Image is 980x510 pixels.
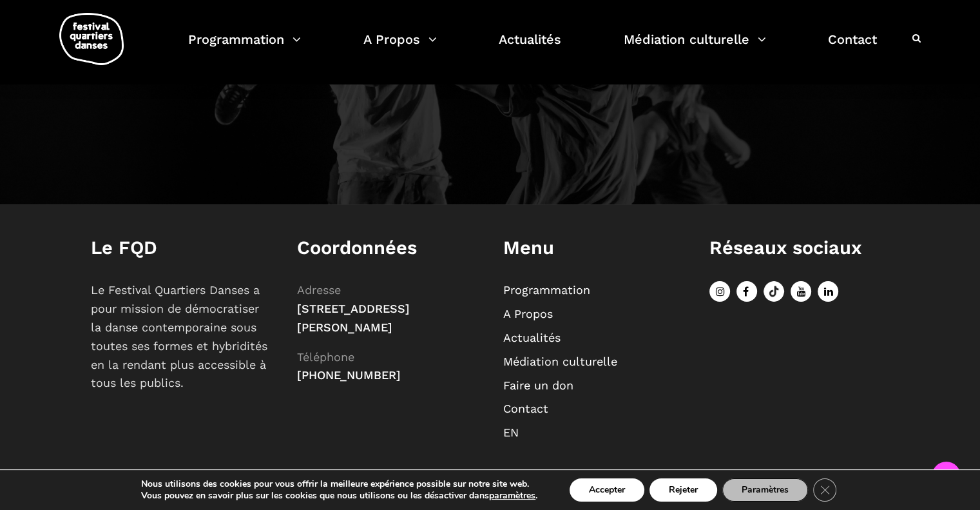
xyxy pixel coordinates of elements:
[363,28,437,66] a: A Propos
[297,302,410,334] span: [STREET_ADDRESS][PERSON_NAME]
[503,426,519,439] a: EN
[297,283,341,297] span: Adresse
[141,490,537,502] p: Vous pouvez en savoir plus sur les cookies que nous utilisons ou les désactiver dans .
[59,13,124,65] img: logo-fqd-med
[813,478,836,502] button: Close GDPR Cookie Banner
[297,350,354,364] span: Téléphone
[188,28,301,66] a: Programmation
[297,237,477,259] h1: Coordonnées
[503,378,573,392] a: Faire un don
[503,355,617,368] a: Médiation culturelle
[570,478,644,502] button: Accepter
[649,478,717,502] button: Rejeter
[503,283,590,297] a: Programmation
[297,368,401,382] span: [PHONE_NUMBER]
[91,237,271,259] h1: Le FQD
[503,307,553,320] a: A Propos
[624,28,766,66] a: Médiation culturelle
[503,331,561,344] a: Actualités
[722,478,808,502] button: Paramètres
[489,490,535,502] button: paramètres
[141,478,537,490] p: Nous utilisons des cookies pour vous offrir la meilleure expérience possible sur notre site web.
[503,237,684,259] h1: Menu
[503,402,548,415] a: Contact
[91,281,271,393] p: Le Festival Quartiers Danses a pour mission de démocratiser la danse contemporaine sous toutes se...
[828,28,877,66] a: Contact
[709,237,890,259] h1: Réseaux sociaux
[499,28,561,66] a: Actualités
